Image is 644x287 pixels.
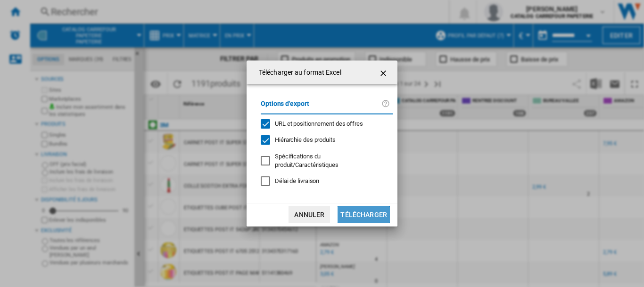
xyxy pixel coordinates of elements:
[275,177,319,184] span: Délai de livraison
[261,119,385,128] md-checkbox: URL et positionnement des offres
[261,136,385,145] md-checkbox: Hiérarchie des produits
[289,206,330,223] button: Annuler
[275,153,339,168] span: Spécifications du produit/Caractéristiques
[261,177,393,186] md-checkbox: Délai de livraison
[338,206,390,223] button: Télécharger
[275,120,363,127] span: URL et positionnement des offres
[379,68,390,79] ng-md-icon: getI18NText('BUTTONS.CLOSE_DIALOG')
[275,152,385,169] div: S'applique uniquement à la vision catégorie
[261,98,381,116] label: Options d'export
[254,68,341,78] h4: Télécharger au format Excel
[375,63,394,82] button: getI18NText('BUTTONS.CLOSE_DIALOG')
[275,136,336,143] span: Hiérarchie des produits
